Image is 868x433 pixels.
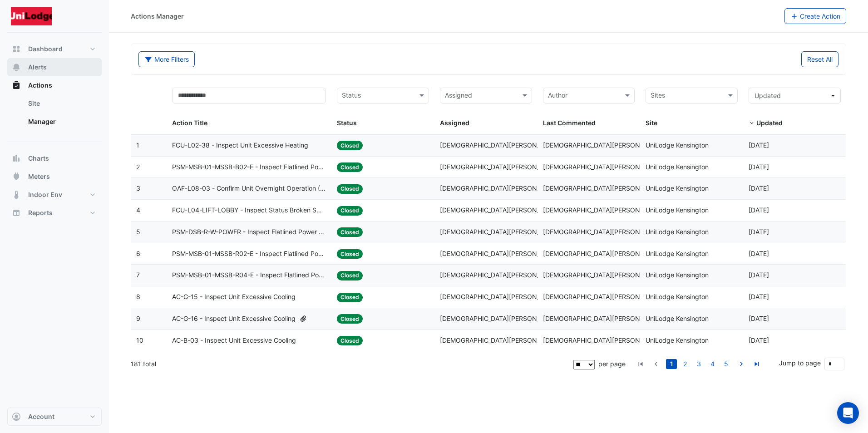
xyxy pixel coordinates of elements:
[666,359,677,369] a: 1
[543,184,663,192] span: [DEMOGRAPHIC_DATA][PERSON_NAME]
[707,359,718,369] a: 4
[136,228,140,236] span: 5
[28,208,53,217] span: Reports
[172,119,207,127] span: Action Title
[693,359,704,369] a: 3
[749,228,769,236] span: 2025-08-20T13:37:28.019
[136,336,143,344] span: 10
[337,206,363,216] span: Closed
[7,149,102,167] button: Charts
[337,271,363,280] span: Closed
[543,293,663,300] span: [DEMOGRAPHIC_DATA][PERSON_NAME]
[136,315,140,322] span: 9
[21,113,102,131] a: Manager
[28,412,54,421] span: Account
[7,167,102,186] button: Meters
[646,141,709,149] span: UniLodge Kensington
[646,315,709,322] span: UniLodge Kensington
[749,163,769,171] span: 2025-08-27T11:25:29.479
[801,51,838,67] button: Reset All
[749,206,769,214] span: 2025-08-25T11:50:36.764
[172,249,326,259] span: PSM-MSB-01-MSSB-R02-E - Inspect Flatlined Power Sub-Meter
[440,293,560,300] span: [DEMOGRAPHIC_DATA][PERSON_NAME]
[12,208,21,217] app-icon: Reports
[543,119,596,127] span: Last Commented
[720,359,731,369] a: 5
[646,119,657,127] span: Site
[28,44,63,54] span: Dashboard
[749,336,769,344] span: 2025-08-19T12:14:44.888
[337,184,363,194] span: Closed
[28,172,50,181] span: Meters
[28,154,49,163] span: Charts
[440,271,560,279] span: [DEMOGRAPHIC_DATA][PERSON_NAME]
[7,40,102,58] button: Dashboard
[751,359,762,369] a: go to last page
[646,293,709,300] span: UniLodge Kensington
[172,183,326,194] span: OAF-L08-03 - Confirm Unit Overnight Operation (Energy Waste)
[7,186,102,204] button: Indoor Env
[7,94,102,134] div: Actions
[440,250,560,257] span: [DEMOGRAPHIC_DATA][PERSON_NAME]
[172,314,296,324] span: AC-G-16 - Inspect Unit Excessive Cooling
[11,7,52,25] img: Company Logo
[543,315,663,322] span: [DEMOGRAPHIC_DATA][PERSON_NAME]
[136,206,140,214] span: 4
[543,206,663,214] span: [DEMOGRAPHIC_DATA][PERSON_NAME]
[837,402,859,424] div: Open Intercom Messenger
[7,58,102,76] button: Alerts
[131,353,572,375] div: 181 total
[755,92,781,99] span: Updated
[749,293,769,300] span: 2025-08-20T13:37:10.925
[440,336,560,344] span: [DEMOGRAPHIC_DATA][PERSON_NAME]
[719,359,733,369] li: page 5
[598,360,626,368] span: per page
[440,163,560,171] span: [DEMOGRAPHIC_DATA][PERSON_NAME]
[440,206,560,214] span: [DEMOGRAPHIC_DATA][PERSON_NAME]
[12,63,21,72] app-icon: Alerts
[736,359,747,369] a: go to next page
[440,184,560,192] span: [DEMOGRAPHIC_DATA][PERSON_NAME]
[172,227,326,237] span: PSM-DSB-R-W-POWER - Inspect Flatlined Power Sub-Meter
[136,293,140,300] span: 8
[646,163,709,171] span: UniLodge Kensington
[440,141,560,149] span: [DEMOGRAPHIC_DATA][PERSON_NAME]
[136,271,140,279] span: 7
[646,184,709,192] span: UniLodge Kensington
[543,141,663,149] span: [DEMOGRAPHIC_DATA][PERSON_NAME]
[756,119,783,127] span: Updated
[440,228,560,236] span: [DEMOGRAPHIC_DATA][PERSON_NAME]
[749,271,769,279] span: 2025-08-20T13:37:16.477
[172,292,296,302] span: AC-G-15 - Inspect Unit Excessive Cooling
[12,190,21,199] app-icon: Indoor Env
[12,81,21,90] app-icon: Actions
[680,359,690,369] a: 2
[665,359,678,369] li: page 1
[7,408,102,426] button: Account
[337,227,363,237] span: Closed
[131,11,184,21] div: Actions Manager
[136,184,140,192] span: 3
[543,271,663,279] span: [DEMOGRAPHIC_DATA][PERSON_NAME]
[543,163,663,171] span: [DEMOGRAPHIC_DATA][PERSON_NAME]
[646,206,709,214] span: UniLodge Kensington
[7,76,102,94] button: Actions
[646,336,709,344] span: UniLodge Kensington
[7,204,102,222] button: Reports
[705,359,719,369] li: page 4
[646,228,709,236] span: UniLodge Kensington
[172,335,296,346] span: AC-B-03 - Inspect Unit Excessive Cooling
[28,63,47,72] span: Alerts
[337,141,363,150] span: Closed
[749,250,769,257] span: 2025-08-20T13:37:22.672
[678,359,692,369] li: page 2
[21,94,102,113] a: Site
[136,250,140,257] span: 6
[337,119,357,127] span: Status
[440,119,469,127] span: Assigned
[12,44,21,54] app-icon: Dashboard
[28,190,62,199] span: Indoor Env
[543,336,663,344] span: [DEMOGRAPHIC_DATA][PERSON_NAME]
[172,162,326,172] span: PSM-MSB-01-MSSB-B02-E - Inspect Flatlined Power Sub-Meter
[337,162,363,172] span: Closed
